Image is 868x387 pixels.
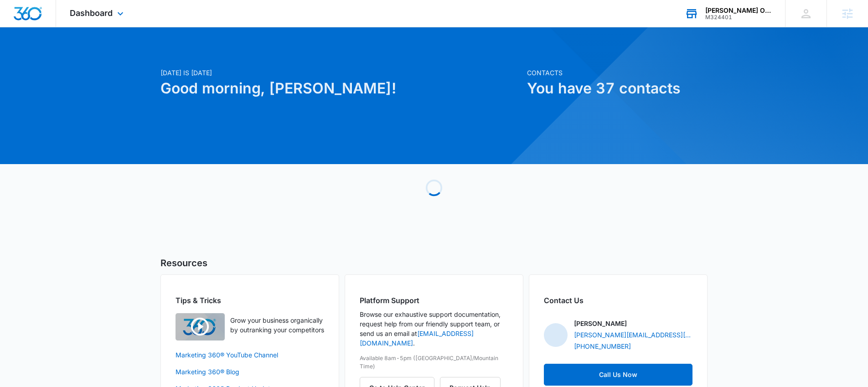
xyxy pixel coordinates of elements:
[70,8,113,18] span: Dashboard
[176,313,225,341] img: Quick Overview Video
[160,256,708,270] h5: Resources
[160,77,522,99] h1: Good morning, [PERSON_NAME]!
[360,295,508,306] h2: Platform Support
[544,295,692,306] h2: Contact Us
[527,77,708,99] h1: You have 37 contacts
[705,14,772,21] div: account id
[527,68,708,77] p: Contacts
[574,341,631,351] a: [PHONE_NUMBER]
[574,319,627,328] p: [PERSON_NAME]
[160,68,522,77] p: [DATE] is [DATE]
[360,354,508,371] p: Available 8am-5pm ([GEOGRAPHIC_DATA]/Mountain Time)
[360,310,508,348] p: Browse our exhaustive support documentation, request help from our friendly support team, or send...
[544,364,692,386] a: Call Us Now
[574,330,692,340] a: [PERSON_NAME][EMAIL_ADDRESS][DOMAIN_NAME]
[176,295,324,306] h2: Tips & Tricks
[176,350,324,360] a: Marketing 360® YouTube Channel
[544,323,568,347] img: Kaitlyn Thiem
[705,7,772,14] div: account name
[230,315,324,335] p: Grow your business organically by outranking your competitors
[176,367,324,377] a: Marketing 360® Blog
